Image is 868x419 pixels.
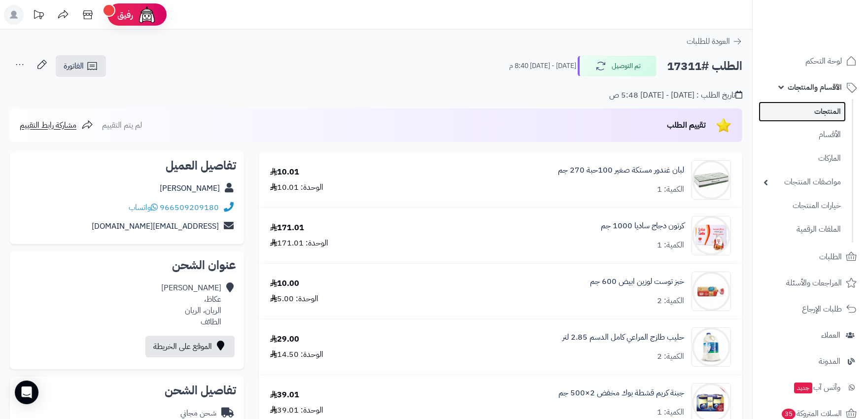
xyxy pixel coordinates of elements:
div: 171.01 [270,222,304,234]
h2: تفاصيل الشحن [18,384,236,396]
a: المراجعات والأسئلة [759,271,862,295]
h2: تفاصيل العميل [18,160,236,172]
span: رفيق [117,9,133,21]
div: الكمية: 2 [657,351,684,362]
span: العودة للطلبات [687,35,730,47]
span: تقييم الطلب [667,119,706,131]
a: المنتجات [759,102,846,122]
a: الطلبات [759,245,862,269]
a: خبز توست لوزين ابيض 600 جم [590,276,684,287]
div: الوحدة: 39.01 [270,405,323,416]
div: 10.00 [270,278,299,289]
a: جبنة كريم قشطة بوك مخفض 2×500 جم [558,387,684,399]
a: الماركات [759,148,846,169]
a: المدونة [759,349,862,373]
span: وآتس آب [793,381,840,394]
div: الكمية: 1 [657,184,684,195]
div: 39.01 [270,389,299,401]
a: تحديثات المنصة [26,5,51,27]
div: الكمية: 1 [657,240,684,251]
span: طلبات الإرجاع [802,302,842,316]
span: الطلبات [819,250,842,264]
div: الوحدة: 5.00 [270,293,318,305]
a: وآتس آبجديد [759,376,862,399]
img: 231687683956884d204b15f120a616788953-90x90.jpg [692,327,730,367]
img: 1346161d17c4fed3312b52129efa6e1b84aa-90x90.jpg [692,272,730,311]
img: ai-face.png [137,5,157,25]
span: العملاء [821,328,840,342]
small: [DATE] - [DATE] 8:40 م [509,61,576,71]
span: الفاتورة [64,60,84,72]
div: الكمية: 2 [657,295,684,307]
a: لبان غندور مستكة صغير 100حبة 270 جم [558,165,684,176]
a: مشاركة رابط التقييم [20,119,93,131]
button: تم التوصيل [578,56,657,76]
div: شحن مجاني [180,408,216,419]
a: خيارات المنتجات [759,195,846,216]
a: الملفات الرقمية [759,219,846,240]
span: مشاركة رابط التقييم [20,119,76,131]
span: الأقسام والمنتجات [788,80,842,94]
a: الفاتورة [56,55,106,77]
span: المدونة [819,354,840,368]
div: تاريخ الطلب : [DATE] - [DATE] 5:48 ص [609,90,742,101]
a: لوحة التحكم [759,49,862,73]
a: حليب طازج المراعي كامل الدسم 2.85 لتر [562,332,684,343]
img: 12098bb14236aa663b51cc43fe6099d0b61b-90x90.jpg [692,216,730,255]
span: لوحة التحكم [805,54,842,68]
a: العودة للطلبات [687,35,742,47]
a: [PERSON_NAME] [160,182,220,194]
img: 1664631413-8ba98025-ed0b-4607-97a9-9f2adb2e6b65.__CR0,0,600,600_PT0_SX300_V1___-90x90.jpg [692,160,730,200]
a: 966509209180 [160,202,219,213]
div: الكمية: 1 [657,407,684,418]
div: 10.01 [270,167,299,178]
div: 29.00 [270,334,299,345]
a: كرتون دجاج ساديا 1000 جم [601,220,684,232]
a: مواصفات المنتجات [759,172,846,193]
span: جديد [794,383,812,393]
div: الوحدة: 10.01 [270,182,323,193]
a: الأقسام [759,124,846,145]
a: طلبات الإرجاع [759,297,862,321]
div: الوحدة: 14.50 [270,349,323,360]
span: لم يتم التقييم [102,119,142,131]
div: الوحدة: 171.01 [270,238,328,249]
a: واتساب [129,202,158,213]
h2: الطلب #17311 [667,56,742,76]
a: العملاء [759,323,862,347]
a: الموقع على الخريطة [145,336,235,357]
div: [PERSON_NAME] عكاظ، الريان، الريان الطائف [161,282,221,327]
a: [EMAIL_ADDRESS][DOMAIN_NAME] [92,220,219,232]
div: Open Intercom Messenger [15,381,38,404]
span: المراجعات والأسئلة [786,276,842,290]
img: logo-2.png [801,17,859,38]
h2: عنوان الشحن [18,259,236,271]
